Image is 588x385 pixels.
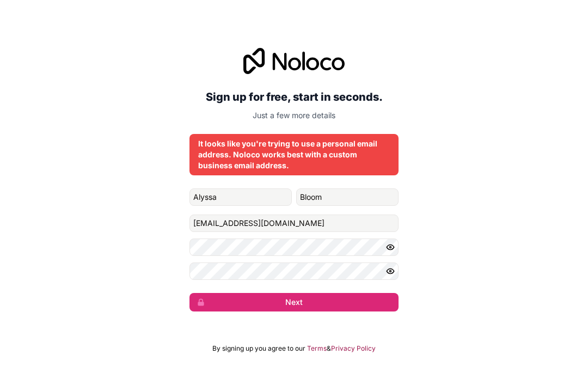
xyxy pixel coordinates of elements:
[212,344,305,353] span: By signing up you agree to our
[189,239,399,256] input: Password
[189,87,399,107] h2: Sign up for free, start in seconds.
[327,344,331,353] span: &
[189,262,399,280] input: Confirm password
[198,138,390,171] div: It looks like you're trying to use a personal email address. Noloco works best with a custom busi...
[189,293,399,311] button: Next
[307,344,327,353] a: Terms
[189,110,399,121] p: Just a few more details
[331,344,376,353] a: Privacy Policy
[296,188,399,206] input: family-name
[189,215,399,232] input: Email address
[189,188,292,206] input: given-name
